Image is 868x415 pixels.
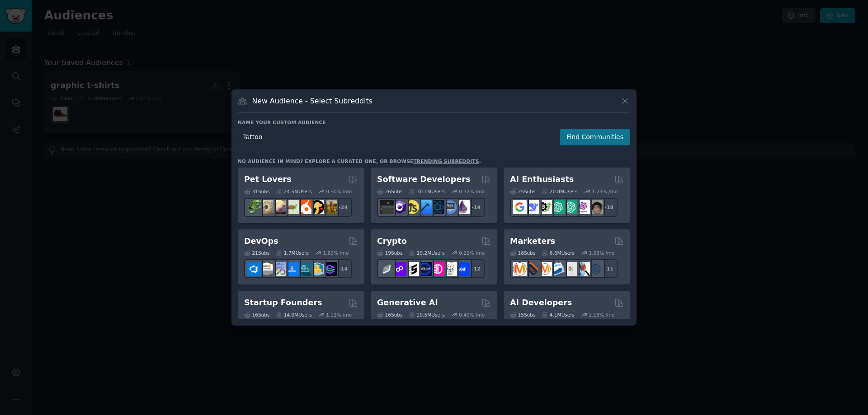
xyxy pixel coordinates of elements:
div: + 18 [599,198,618,217]
div: 1.69 % /mo [323,250,349,256]
img: content_marketing [513,262,527,276]
h2: Pet Lovers [244,174,292,185]
div: 31 Sub s [244,188,269,195]
a: trending subreddits [413,159,479,164]
img: ArtificalIntelligence [589,200,603,214]
div: 19 Sub s [377,250,402,256]
img: defiblockchain [430,262,444,276]
button: Find Communities [560,129,630,145]
img: GoogleGeminiAI [513,200,527,214]
img: azuredevops [247,262,261,276]
img: chatgpt_promptDesign [551,200,565,214]
div: 16 Sub s [244,312,269,318]
h2: Startup Founders [244,297,322,308]
div: 16 Sub s [377,312,402,318]
img: csharp [392,200,406,214]
h3: Name your custom audience [238,119,630,126]
img: ballpython [259,200,274,214]
h2: Software Developers [377,174,470,185]
h2: Crypto [377,236,407,247]
div: 19.2M Users [409,250,444,256]
div: 20.8M Users [542,188,577,195]
img: PetAdvice [310,200,324,214]
img: MarketingResearch [576,262,590,276]
h2: Marketers [510,236,555,247]
input: Pick a short name, like "Digital Marketers" or "Movie-Goers" [238,129,553,145]
img: herpetology [247,200,261,214]
img: defi_ [456,262,470,276]
img: googleads [563,262,577,276]
img: DevOpsLinks [285,262,299,276]
img: DeepSeek [525,200,539,214]
img: bigseo [525,262,539,276]
img: AskComputerScience [443,200,457,214]
div: 0.40 % /mo [459,312,485,318]
img: aws_cdk [310,262,324,276]
img: PlatformEngineers [323,262,337,276]
img: dogbreed [323,200,337,214]
div: 14.0M Users [276,312,311,318]
img: web3 [418,262,432,276]
img: leopardgeckos [272,200,286,214]
img: AWS_Certified_Experts [259,262,274,276]
img: AItoolsCatalog [538,200,552,214]
h2: AI Enthusiasts [510,174,574,185]
div: 15 Sub s [510,312,535,318]
img: platformengineering [297,262,311,276]
img: ethfinance [380,262,394,276]
div: + 12 [466,259,485,278]
img: learnjavascript [405,200,419,214]
img: reactnative [430,200,444,214]
img: chatgpt_prompts_ [563,200,577,214]
div: 1.23 % /mo [592,188,618,195]
div: 25 Sub s [510,188,535,195]
img: elixir [456,200,470,214]
div: 30.1M Users [409,188,444,195]
h3: New Audience - Select Subreddits [252,96,373,106]
img: iOSProgramming [418,200,432,214]
div: 20.5M Users [409,312,444,318]
div: 1.03 % /mo [589,250,615,256]
img: CryptoNews [443,262,457,276]
img: OnlineMarketing [589,262,603,276]
img: AskMarketing [538,262,552,276]
img: turtle [285,200,299,214]
div: 2.18 % /mo [589,312,615,318]
div: 26 Sub s [377,188,402,195]
div: 21 Sub s [244,250,269,256]
div: 0.22 % /mo [459,250,485,256]
h2: Generative AI [377,297,438,308]
img: Docker_DevOps [272,262,286,276]
div: 0.32 % /mo [459,188,485,195]
img: 0xPolygon [392,262,406,276]
div: + 11 [599,259,618,278]
div: 6.6M Users [542,250,575,256]
div: 1.12 % /mo [326,312,352,318]
img: ethstaker [405,262,419,276]
div: + 24 [333,198,352,217]
div: + 14 [333,259,352,278]
h2: AI Developers [510,297,572,308]
img: cockatiel [297,200,311,214]
div: 0.50 % /mo [326,188,352,195]
img: software [380,200,394,214]
img: OpenAIDev [576,200,590,214]
div: + 19 [466,198,485,217]
div: 1.7M Users [276,250,309,256]
div: 18 Sub s [510,250,535,256]
div: 4.1M Users [542,312,575,318]
div: 24.5M Users [276,188,311,195]
img: Emailmarketing [551,262,565,276]
h2: DevOps [244,236,278,247]
div: No audience in mind? Explore a curated one, or browse . [238,158,481,164]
